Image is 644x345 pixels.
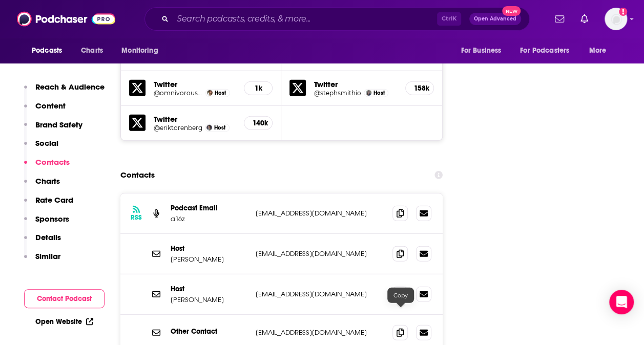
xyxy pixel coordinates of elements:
[171,255,247,264] p: [PERSON_NAME]
[81,44,103,58] span: Charts
[24,289,105,308] button: Contact Podcast
[605,8,627,30] span: Logged in as Morgan16
[32,44,62,58] span: Podcasts
[35,157,70,167] p: Contacts
[154,79,236,89] h5: Twitter
[24,176,60,195] button: Charts
[35,232,61,242] p: Details
[520,44,569,58] span: For Podcasters
[373,90,385,96] span: Host
[35,214,69,224] p: Sponsors
[171,204,247,212] p: Podcast Email
[256,328,384,337] p: [EMAIL_ADDRESS][DOMAIN_NAME]
[74,41,109,60] a: Charts
[35,138,58,148] p: Social
[206,125,212,131] img: Erik Torenberg
[469,13,521,25] button: Open AdvancedNew
[576,10,592,28] a: Show notifications dropdown
[131,213,142,222] h3: RSS
[35,176,60,186] p: Charts
[173,11,437,27] input: Search podcasts, credits, & more...
[171,244,247,253] p: Host
[24,157,70,176] button: Contacts
[551,10,568,28] a: Show notifications dropdown
[605,8,627,30] button: Show profile menu
[366,90,371,96] img: Steph Smith
[35,195,73,205] p: Rate Card
[154,114,236,124] h5: Twitter
[35,317,93,326] a: Open Website
[24,214,69,233] button: Sponsors
[215,90,226,96] span: Host
[24,232,61,251] button: Details
[35,82,105,92] p: Reach & Audience
[17,9,115,29] img: Podchaser - Follow, Share and Rate Podcasts
[24,195,73,214] button: Rate Card
[121,44,158,58] span: Monitoring
[171,327,247,336] p: Other Contact
[513,41,584,60] button: open menu
[582,41,619,60] button: open menu
[253,84,264,93] h5: 1k
[25,41,75,60] button: open menu
[256,290,384,298] p: [EMAIL_ADDRESS][DOMAIN_NAME]
[256,249,384,258] p: [EMAIL_ADDRESS][DOMAIN_NAME]
[24,82,105,101] button: Reach & Audience
[589,44,607,58] span: More
[253,119,264,127] h5: 140k
[207,90,213,96] img: Hanne Winarsky
[256,209,384,218] p: [EMAIL_ADDRESS][DOMAIN_NAME]
[387,288,414,303] div: Copy
[144,7,530,31] div: Search podcasts, credits, & more...
[502,6,521,16] span: New
[171,214,247,223] p: a16z
[154,124,202,132] a: @eriktorenberg
[314,79,397,89] h5: Twitter
[120,165,155,185] h2: Contacts
[609,290,634,314] div: Open Intercom Messenger
[214,124,225,131] span: Host
[24,251,60,270] button: Similar
[474,16,516,21] span: Open Advanced
[154,89,203,97] a: @omnivorousread
[35,101,66,111] p: Content
[114,41,171,60] button: open menu
[619,8,627,16] svg: Add a profile image
[314,89,361,97] a: @stephsmithio
[414,84,425,93] h5: 158k
[24,101,66,120] button: Content
[24,138,58,157] button: Social
[24,120,82,139] button: Brand Safety
[35,120,82,130] p: Brand Safety
[461,44,501,58] span: For Business
[605,8,627,30] img: User Profile
[35,251,60,261] p: Similar
[171,285,247,293] p: Host
[437,12,461,26] span: Ctrl K
[171,295,247,304] p: [PERSON_NAME]
[453,41,514,60] button: open menu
